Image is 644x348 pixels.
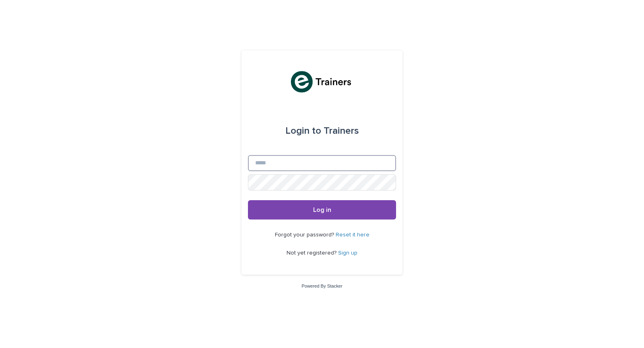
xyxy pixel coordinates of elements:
[301,284,342,288] a: Powered By Stacker
[275,232,336,238] span: Forgot your password?
[289,70,355,94] img: K0CqGN7SDeD6s4JG8KQk
[285,120,359,142] div: Trainers
[285,126,321,136] span: Login to
[287,250,338,256] span: Not yet registered?
[336,232,369,238] a: Reset it here
[248,200,396,220] button: Log in
[338,250,357,256] a: Sign up
[313,207,331,213] span: Log in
